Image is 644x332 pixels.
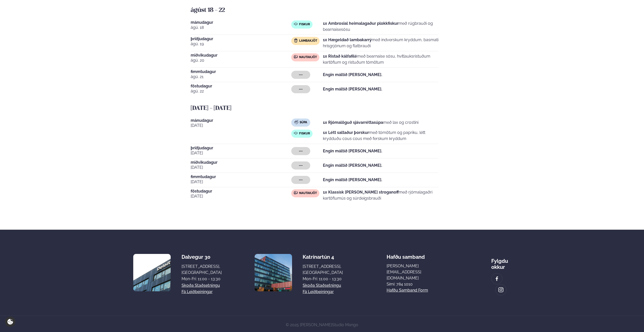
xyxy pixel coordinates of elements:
div: [STREET_ADDRESS], [GEOGRAPHIC_DATA] [182,264,222,276]
strong: Engin máltíð [PERSON_NAME]. [323,87,382,91]
strong: Engin máltíð [PERSON_NAME]. [323,149,382,153]
a: Hafðu samband form [387,287,428,293]
span: ágú. 18 [191,25,291,31]
p: með lax og crostini [323,120,418,126]
img: Lamb.svg [294,38,298,42]
a: Cookie settings [5,317,15,327]
span: Lambakjöt [299,39,317,43]
span: Fiskur [299,22,310,27]
strong: 1x Ambrosial heimalagaður plokkfiskur [323,21,398,26]
span: miðvikudagur [191,160,291,164]
div: Mon-Fri: 11:00 - 13:30 [182,276,222,282]
a: [PERSON_NAME][EMAIL_ADDRESS][DOMAIN_NAME] [387,263,448,281]
a: Fá leiðbeiningar [182,289,213,295]
strong: 1x Ristað kálfafilé [323,54,357,59]
span: föstudagur [191,189,291,193]
span: © 2025 [PERSON_NAME] [286,322,358,327]
a: Skoða staðsetningu [182,282,220,289]
span: --- [299,163,303,168]
span: ágú. 19 [191,41,291,47]
div: Fylgdu okkur [491,254,511,270]
span: [DATE] [191,123,291,129]
span: þriðjudagur [191,37,291,41]
img: fish.svg [294,22,298,26]
p: með tómötum og papriku, létt krydduðu cous cous með ferskum kryddum [323,130,438,142]
div: Mon-Fri: 11:00 - 13:30 [303,276,343,282]
span: [DATE] [191,150,291,156]
div: Dalvegur 30 [182,254,222,260]
img: fish.svg [294,131,298,135]
div: Katrínartún 4 [303,254,343,260]
a: image alt [496,284,506,295]
span: mánudagur [191,118,291,123]
div: [STREET_ADDRESS], [GEOGRAPHIC_DATA] [303,264,343,276]
img: image alt [133,254,171,291]
span: ágú. 22 [191,88,291,94]
span: --- [299,178,303,182]
strong: Engin máltíð [PERSON_NAME]. [323,163,382,168]
a: Skoða staðsetningu [303,282,341,289]
span: Súpa [300,121,307,125]
a: Fá leiðbeiningar [303,289,334,295]
h5: [DATE] - [DATE] [191,104,511,112]
strong: 1x Rjómalöguð sjávarréttasúpa [323,120,383,125]
span: ágú. 21 [191,74,291,80]
strong: Engin máltíð [PERSON_NAME]. [323,72,382,77]
strong: 1x Létt saltaður þorskur [323,130,369,135]
span: Fiskur [299,132,310,136]
span: ágú. 20 [191,57,291,63]
span: þriðjudagur [191,146,291,150]
span: Nautakjöt [299,55,317,59]
img: beef.svg [294,55,298,59]
span: [DATE] [191,164,291,171]
img: image alt [498,287,504,293]
strong: 1x Hægeldað lambakarrý [323,37,372,42]
span: föstudagur [191,84,291,88]
span: --- [299,87,303,91]
span: fimmtudagur [191,70,291,74]
p: með rúgbrauði og bearnaisesósu [323,20,438,33]
span: fimmtudagur [191,175,291,179]
span: --- [299,149,303,153]
strong: 1x Klassísk [PERSON_NAME] stroganoff [323,190,399,195]
img: beef.svg [294,191,298,195]
p: Sími: 784 1010 [387,281,448,287]
p: með bearnaise sósu, hvítlauksristuðum kartöflum og ristuðum tómötum [323,53,438,65]
a: image alt [492,273,502,284]
p: með rjómalagaðri kartöflumús og súrdeigsbrauði [323,189,438,201]
p: með indverskum kryddum, basmati hrísgrjónum og flatbrauði [323,37,438,49]
h5: ágúst 18 - 22 [191,6,511,14]
span: mánudagur [191,20,291,25]
span: [DATE] [191,193,291,199]
span: [DATE] [191,179,291,185]
span: miðvikudagur [191,53,291,57]
strong: Engin máltíð [PERSON_NAME]. [323,177,382,182]
img: image alt [255,254,292,291]
a: Studio Mango [332,322,358,327]
span: --- [299,73,303,77]
span: Hafðu samband [387,250,425,260]
img: soup.svg [294,120,298,124]
span: Nautakjöt [299,191,317,195]
img: image alt [494,276,500,282]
